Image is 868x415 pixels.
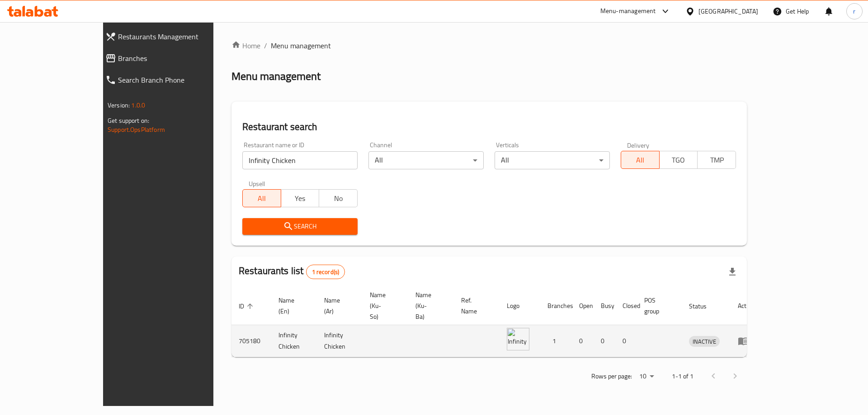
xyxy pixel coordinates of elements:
[644,295,671,317] span: POS group
[672,371,693,382] p: 1-1 of 1
[368,151,484,169] div: All
[324,295,352,317] span: Name (Ar)
[738,336,755,346] div: Menu
[540,287,572,325] th: Branches
[98,26,248,47] a: Restaurants Management
[307,268,345,276] span: 1 record(s)
[659,151,698,169] button: TGO
[461,295,489,317] span: Ref. Name
[853,6,855,16] span: r
[108,124,165,135] a: Support.OpsPlatform
[271,325,317,357] td: Infinity Chicken
[231,69,321,84] h2: Menu management
[239,264,345,279] h2: Restaurants list
[636,370,657,383] div: Rows per page:
[118,75,241,85] span: Search Branch Phone
[507,328,529,350] img: Infinity Chicken
[572,287,594,325] th: Open
[370,289,397,322] span: Name (Ku-So)
[249,180,265,187] label: Upsell
[591,371,632,382] p: Rows per page:
[722,261,743,283] div: Export file
[600,6,656,17] div: Menu-management
[615,325,637,357] td: 0
[242,151,358,169] input: Search for restaurant name or ID..
[594,287,615,325] th: Busy
[242,120,736,134] h2: Restaurant search
[323,192,354,205] span: No
[108,115,149,126] span: Get support on:
[118,53,241,64] span: Branches
[500,287,540,325] th: Logo
[689,336,720,347] span: INACTIVE
[621,151,660,169] button: All
[278,295,306,317] span: Name (En)
[98,69,248,91] a: Search Branch Phone
[663,154,694,167] span: TGO
[131,99,145,111] span: 1.0.0
[231,40,747,51] nav: breadcrumb
[701,154,732,167] span: TMP
[246,192,278,205] span: All
[698,6,758,16] div: [GEOGRAPHIC_DATA]
[415,289,443,322] span: Name (Ku-Ba)
[495,151,610,169] div: All
[594,325,615,357] td: 0
[540,325,572,357] td: 1
[242,189,281,207] button: All
[281,189,320,207] button: Yes
[271,40,331,51] span: Menu management
[285,192,316,205] span: Yes
[231,287,762,357] table: enhanced table
[697,151,736,169] button: TMP
[319,189,358,207] button: No
[317,325,363,357] td: Infinity Chicken
[231,325,271,357] td: 705180
[572,325,594,357] td: 0
[118,31,241,42] span: Restaurants Management
[250,221,350,232] span: Search
[239,301,256,312] span: ID
[264,40,267,51] li: /
[627,142,650,148] label: Delivery
[731,287,762,325] th: Action
[689,301,718,312] span: Status
[625,154,656,167] span: All
[306,265,345,279] div: Total records count
[108,99,130,111] span: Version:
[615,287,637,325] th: Closed
[98,47,248,69] a: Branches
[242,218,358,235] button: Search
